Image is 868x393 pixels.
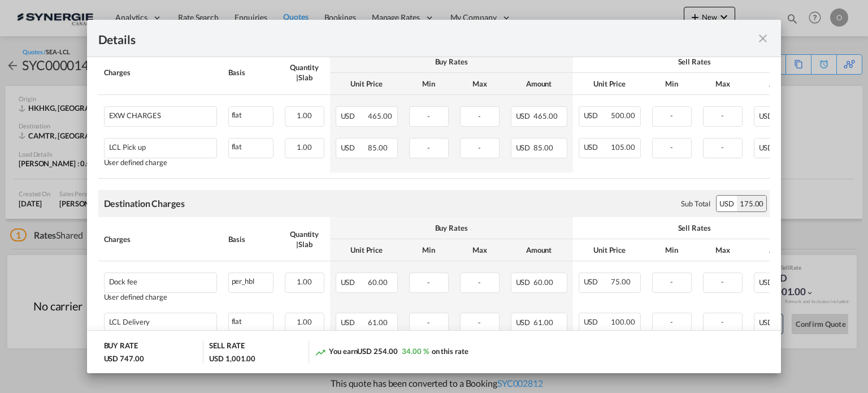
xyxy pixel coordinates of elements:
[454,73,505,95] th: Max
[759,318,774,327] span: USD
[670,277,673,286] span: -
[670,317,673,326] span: -
[368,143,388,152] span: 85.00
[646,73,697,95] th: Min
[229,313,273,327] div: flat
[368,111,392,120] span: 465.00
[573,73,646,95] th: Unit Price
[516,278,532,287] span: USD
[368,318,388,327] span: 61.00
[516,111,532,120] span: USD
[670,111,673,120] span: -
[478,318,481,327] span: -
[478,278,481,287] span: -
[670,142,673,152] span: -
[516,143,532,152] span: USD
[584,142,610,152] span: USD
[104,340,138,353] div: BUY RATE
[721,142,724,152] span: -
[478,143,481,152] span: -
[717,196,737,211] div: USD
[109,318,150,326] div: LCL Delivery
[427,111,430,120] span: -
[104,353,144,364] div: USD 747.00
[297,142,312,152] span: 1.00
[209,340,244,353] div: SELL RATE
[297,111,312,120] span: 1.00
[229,139,273,153] div: flat
[721,317,724,326] span: -
[748,239,816,261] th: Amount
[611,317,635,326] span: 100.00
[403,239,454,261] th: Min
[611,111,635,120] span: 500.00
[228,67,274,77] div: Basis
[516,318,532,327] span: USD
[478,111,481,120] span: -
[697,239,748,261] th: Max
[109,111,161,120] div: EXW CHARGES
[611,277,631,286] span: 75.00
[402,347,428,356] span: 34.00 %
[228,234,274,244] div: Basis
[104,234,217,244] div: Charges
[721,277,724,286] span: -
[579,57,810,67] div: Sell Rates
[748,73,816,95] th: Amount
[505,73,573,95] th: Amount
[759,143,774,152] span: USD
[315,346,468,358] div: You earn on this rate
[368,278,388,287] span: 60.00
[285,229,324,249] div: Quantity | Slab
[533,278,553,287] span: 60.00
[584,317,610,326] span: USD
[336,223,567,233] div: Buy Rates
[336,57,567,67] div: Buy Rates
[505,239,573,261] th: Amount
[341,278,367,287] span: USD
[454,239,505,261] th: Max
[681,198,710,209] div: Sub Total
[611,142,635,152] span: 105.00
[109,143,146,152] div: LCL Pick up
[756,32,770,45] md-icon: icon-close fg-AAA8AD m-0 cursor
[341,318,367,327] span: USD
[98,31,703,45] div: Details
[737,196,766,211] div: 175.00
[573,239,646,261] th: Unit Price
[87,20,782,374] md-dialog: Port of ...
[229,273,273,287] div: per_hbl
[330,239,403,261] th: Unit Price
[315,347,326,358] md-icon: icon-trending-up
[403,73,454,95] th: Min
[533,318,553,327] span: 61.00
[229,107,273,121] div: flat
[209,353,255,364] div: USD 1,001.00
[584,111,610,120] span: USD
[104,67,217,77] div: Charges
[285,62,324,83] div: Quantity | Slab
[297,277,312,286] span: 1.00
[697,73,748,95] th: Max
[427,318,430,327] span: -
[759,278,774,287] span: USD
[579,223,810,233] div: Sell Rates
[533,143,553,152] span: 85.00
[341,143,367,152] span: USD
[297,317,312,326] span: 1.00
[427,143,430,152] span: -
[330,73,403,95] th: Unit Price
[109,278,137,286] div: Dock fee
[646,239,697,261] th: Min
[104,158,217,167] div: User defined charge
[584,277,610,286] span: USD
[721,111,724,120] span: -
[533,111,557,120] span: 465.00
[104,197,185,210] div: Destination Charges
[341,111,367,120] span: USD
[759,111,774,120] span: USD
[104,293,217,301] div: User defined charge
[427,278,430,287] span: -
[357,347,397,356] span: USD 254.00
